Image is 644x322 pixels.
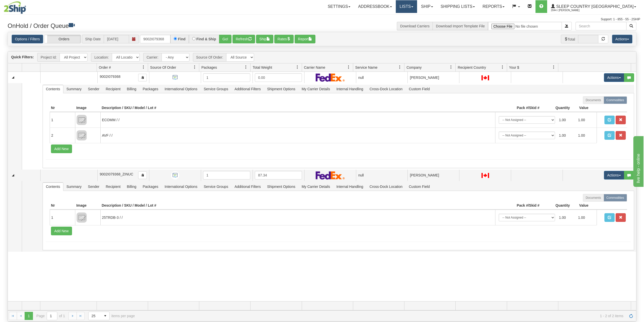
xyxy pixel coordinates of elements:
[604,171,624,180] button: Actions
[626,22,636,30] button: Search
[344,63,353,71] a: Carrier Name filter column settings
[138,171,147,179] button: Copy to clipboard
[100,75,120,79] span: 9002I079368
[143,53,162,62] span: Carrier:
[75,104,100,112] th: Image
[50,210,75,225] td: 1
[178,37,186,41] label: Find
[77,130,87,140] img: 8DAB37Fk3hKpn3AAAAAElFTkSuQmCC
[142,314,623,318] span: 1 - 2 of 2 items
[256,35,273,43] button: Ship
[63,183,85,191] span: Summary
[274,35,294,43] button: Rates
[8,51,636,63] div: grid toolbar
[171,171,179,180] img: API
[495,104,541,112] th: Pack #/Skid #
[447,63,455,71] a: Company filter column settings
[541,202,571,210] th: Quantity
[417,0,437,13] a: Ship
[44,35,81,43] label: Orders
[400,24,430,28] a: Download Carriers
[201,65,217,70] span: Packages
[481,75,489,80] img: CA
[299,183,333,191] span: My Carrier Details
[43,85,63,93] span: Contents
[140,85,161,93] span: Packages
[232,35,255,43] button: Refresh
[103,183,123,191] span: Recipient
[100,172,133,176] span: 9002I079368_ZINUC
[436,24,485,28] a: Download Import Template File
[437,0,479,13] a: Shipping lists
[333,85,366,93] span: Internal Handling
[201,85,231,93] span: Service Groups
[193,53,226,62] span: Source Of Order:
[551,8,589,13] span: 2044 / [PERSON_NAME]
[627,312,635,320] a: Refresh
[91,53,112,62] span: Location:
[295,35,315,43] button: Report
[140,35,170,43] input: Order #
[293,63,302,71] a: Total Weight filter column settings
[162,183,200,191] span: International Options
[481,173,489,178] img: CA
[576,22,627,30] input: Search
[88,312,135,320] span: items per page
[242,63,250,71] a: Packages filter column settings
[324,0,354,13] a: Settings
[549,63,558,71] a: Your $ filter column settings
[92,313,98,318] span: 25
[458,65,486,70] span: Recipient Country
[583,194,604,202] label: Documents
[576,114,595,126] td: 1.00
[8,22,318,29] h3: OnHold / Order Queue
[219,35,231,43] button: Go!
[407,170,459,181] td: [PERSON_NAME]
[201,183,231,191] span: Service Groups
[50,104,75,112] th: Nr
[264,85,298,93] span: Shipment Options
[264,183,298,191] span: Shipment Options
[99,65,111,70] span: Order #
[612,35,632,43] button: Actions
[100,202,495,210] th: Description / SKU / Model / Lot #
[354,0,396,13] a: Addressbook
[557,212,576,223] td: 1.00
[509,65,519,70] span: Your $
[4,3,47,9] div: live help - online
[356,170,408,181] td: null
[231,183,264,191] span: Additional Filters
[196,37,216,41] label: Find & Ship
[51,227,72,235] button: Add New
[100,112,495,128] td: ECOMM / /
[304,65,325,70] span: Carrier Name
[100,104,495,112] th: Description / SKU / Model / Lot #
[150,65,176,70] span: Source Of Order
[75,202,100,210] th: Image
[77,212,87,223] img: 8DAB37Fk3hKpn3AAAAAElFTkSuQmCC
[407,72,459,83] td: [PERSON_NAME]
[51,145,72,153] button: Add New
[12,35,43,43] a: Options / Filters
[43,183,63,191] span: Contents
[571,104,597,112] th: Value
[50,128,75,143] td: 2
[10,74,16,81] a: Collapse
[316,73,345,82] img: FedEx Express®
[367,85,406,93] span: Cross-Dock Location
[138,74,147,81] button: Copy to clipboard
[4,1,26,14] img: logo2044.jpg
[583,96,604,104] label: Documents
[396,63,404,71] a: Service Name filter column settings
[253,65,272,70] span: Total Weight
[406,65,422,70] span: Company
[124,85,139,93] span: Billing
[555,4,634,9] span: Sleep Country [GEOGRAPHIC_DATA]
[10,172,16,178] a: Collapse
[356,72,408,83] td: null
[561,35,578,43] span: Total
[100,128,495,143] td: AVF / /
[299,85,333,93] span: My Carrier Details
[231,85,264,93] span: Additional Filters
[355,65,378,70] span: Service Name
